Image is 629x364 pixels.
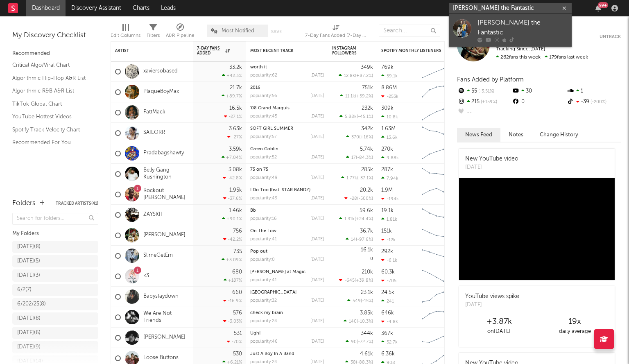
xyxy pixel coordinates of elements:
[250,270,324,274] div: Alice at Magic
[362,299,372,303] span: -15 %
[465,301,519,309] div: [DATE]
[381,188,393,193] div: 1.9M
[305,31,367,41] div: 7-Day Fans Added (7-Day Fans Added)
[143,252,173,259] a: SlimeGetEm
[339,216,373,222] div: ( )
[566,86,621,97] div: 1
[250,352,294,356] a: Just A Boy In A Band
[381,290,394,295] div: 24.5k
[345,115,357,119] span: 5.88k
[250,196,278,201] div: popularity: 49
[223,237,242,242] div: -42.2 %
[223,298,242,303] div: -16.9 %
[250,94,277,98] div: popularity: 56
[310,237,324,242] div: [DATE]
[362,106,373,111] div: 232k
[461,327,537,337] div: on [DATE]
[361,126,373,131] div: 342k
[250,106,324,111] div: '08 Grand Marquis
[166,31,195,41] div: A&R Pipeline
[532,128,586,142] button: Change History
[356,278,372,283] span: +39.8 %
[223,175,242,181] div: -42.8 %
[357,156,372,160] span: -84.3 %
[351,237,356,242] span: 14
[360,147,373,152] div: 5.74k
[418,205,455,225] svg: Chart title
[250,352,324,356] div: Just A Boy In A Band
[250,339,278,344] div: popularity: 46
[310,217,324,221] div: [DATE]
[361,247,373,253] div: 16.1k
[349,319,357,324] span: 140
[339,114,373,119] div: ( )
[381,208,394,213] div: 19.1k
[115,48,176,53] div: Artist
[361,290,373,295] div: 23.1k
[310,114,324,119] div: [DATE]
[250,208,256,213] a: Bb
[232,290,242,295] div: 660
[143,310,189,324] a: We Are Not Friends
[381,114,398,120] div: 10.8k
[537,327,613,337] div: daily average
[17,299,46,309] div: 6/202/25 ( 8 )
[381,155,399,161] div: 9.88k
[344,196,373,201] div: ( )
[381,65,394,70] div: 769k
[310,176,324,180] div: [DATE]
[346,176,357,181] span: 1.77k
[381,269,395,275] div: 60.3k
[223,196,242,201] div: -37.6 %
[12,99,90,109] a: TikTok Global Chart
[465,292,519,301] div: YouTube views spike
[500,128,532,142] button: Notes
[250,127,324,131] div: SOFT GIRL SUMMER
[166,20,195,44] div: A&R Pipeline
[381,106,394,111] div: 309k
[250,311,283,315] a: check my brain
[111,31,140,41] div: Edit Columns
[381,249,393,254] div: 292k
[17,242,41,252] div: [DATE] ( 8 )
[362,269,373,275] div: 210k
[17,256,40,266] div: [DATE] ( 5 )
[111,20,140,44] div: Edit Columns
[346,237,373,242] div: ( )
[381,237,396,242] div: -12k
[381,258,397,263] div: -6.1k
[356,94,372,99] span: +59.2 %
[346,134,373,140] div: ( )
[381,319,398,324] div: -4.8k
[449,3,572,14] input: Search for artists
[362,85,373,90] div: 751k
[143,188,189,201] a: Rockout [PERSON_NAME]
[223,319,242,324] div: -3.03 %
[461,317,537,327] div: +3.87k
[418,307,455,328] svg: Chart title
[381,310,394,316] div: 646k
[12,125,90,134] a: Spotify Track Velocity Chart
[351,156,356,160] span: 17
[250,188,310,192] a: I Do Too (feat. STAR BANDZ)
[143,334,186,341] a: [PERSON_NAME]
[12,61,90,70] a: Critical Algo/Viral Chart
[511,86,566,97] div: 30
[381,176,398,181] div: 7.94k
[351,340,357,344] span: 90
[360,351,373,357] div: 4.61k
[229,126,242,131] div: 3.63k
[477,89,494,94] span: -3.51 %
[56,201,98,206] button: Tracked Artists(41)
[12,74,90,83] a: Algorithmic Hip-Hop A&R List
[496,47,545,52] span: Tracking Since: [DATE]
[197,46,223,56] span: 7-Day Fans Added
[310,319,324,323] div: [DATE]
[222,73,242,78] div: +42.3 %
[310,94,324,98] div: [DATE]
[381,167,393,172] div: 287k
[356,74,372,78] span: +87.2 %
[310,73,324,78] div: [DATE]
[360,208,373,213] div: 59.6k
[381,94,398,99] div: -253k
